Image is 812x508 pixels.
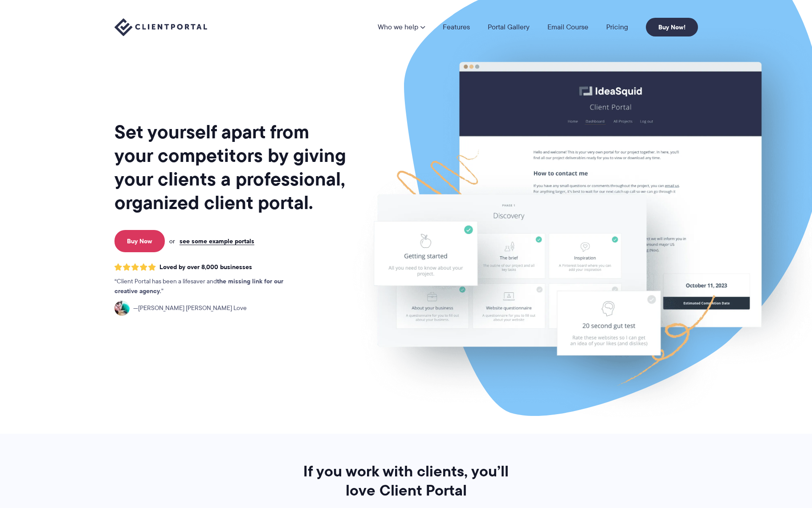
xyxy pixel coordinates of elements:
[488,24,530,31] a: Portal Gallery
[291,462,521,500] h2: If you work with clients, you’ll love Client Portal
[114,277,302,296] p: Client Portal has been a lifesaver and .
[169,237,175,245] span: or
[443,24,470,31] a: Features
[159,263,252,271] span: Loved by over 8,000 businesses
[114,230,165,252] a: Buy Now
[547,24,588,31] a: Email Course
[378,24,425,31] a: Who we help
[646,18,698,36] a: Buy Now!
[606,24,628,31] a: Pricing
[114,120,348,214] h1: Set yourself apart from your competitors by giving your clients a professional, organized client ...
[133,303,247,313] span: [PERSON_NAME] [PERSON_NAME] Love
[180,237,254,245] a: see some example portals
[114,276,283,296] strong: the missing link for our creative agency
